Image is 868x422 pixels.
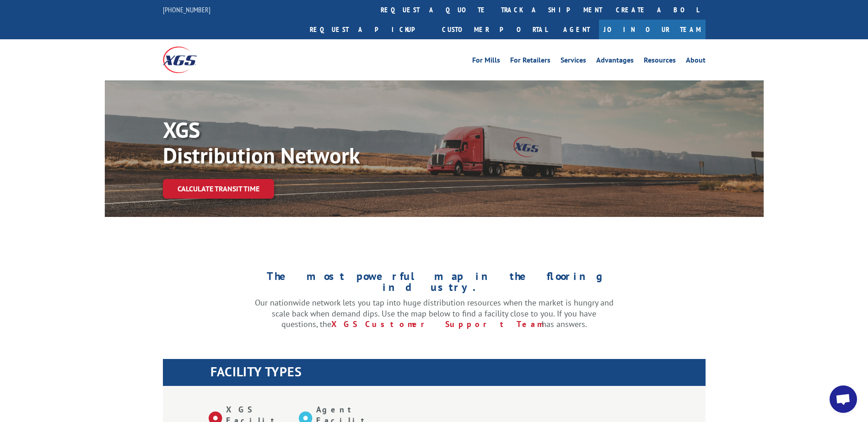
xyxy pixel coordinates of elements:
[554,20,599,39] a: Agent
[686,57,706,67] a: About
[163,179,274,199] a: Calculate transit time
[331,319,542,329] a: XGS Customer Support Team
[472,57,500,67] a: For Mills
[163,117,437,168] p: XGS Distribution Network
[510,57,550,67] a: For Retailers
[255,297,614,330] p: Our nationwide network lets you tap into huge distribution resources when the market is hungry an...
[435,20,554,39] a: Customer Portal
[303,20,435,39] a: Request a pickup
[561,57,586,67] a: Services
[210,365,706,383] h1: FACILITY TYPES
[644,57,676,67] a: Resources
[599,20,706,39] a: Join Our Team
[163,5,210,14] a: [PHONE_NUMBER]
[596,57,634,67] a: Advantages
[830,385,857,413] a: Open chat
[255,271,614,297] h1: The most powerful map in the flooring industry.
